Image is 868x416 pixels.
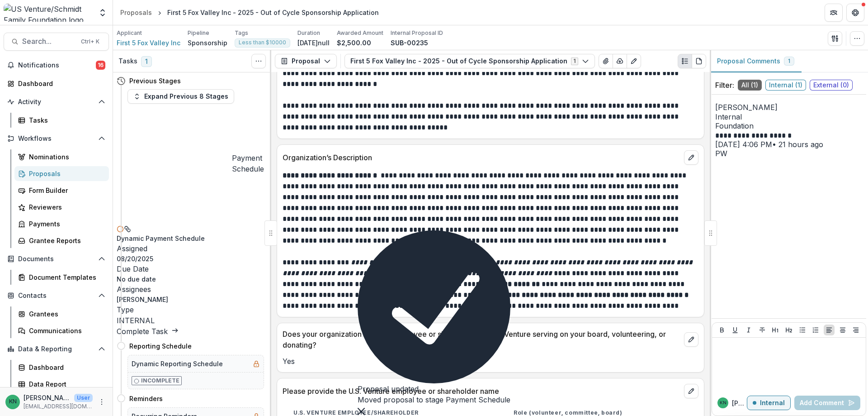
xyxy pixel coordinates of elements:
[4,33,109,51] button: Search...
[794,396,860,410] button: Add Comment
[117,316,155,325] span: INTERNAL
[684,150,698,165] button: edit
[692,54,706,68] button: PDF view
[9,399,17,405] div: Katrina Nelson
[18,345,94,353] span: Data & Reporting
[732,398,747,408] p: [PERSON_NAME]
[29,236,102,245] div: Grantee Reports
[4,58,109,72] button: Notifications16
[747,396,791,410] button: Internal
[29,273,102,282] div: Document Templates
[29,309,102,319] div: Grantees
[783,325,794,335] button: Heading 2
[4,131,109,146] button: Open Workflows
[117,234,264,243] h5: Dynamic Payment Schedule
[117,284,264,295] p: Assignees
[18,98,94,106] span: Activity
[850,325,861,335] button: Align Right
[14,113,109,128] a: Tasks
[715,150,863,157] div: Parker Wolf
[18,62,96,69] span: Notifications
[14,323,109,338] a: Communications
[730,325,741,335] button: Underline
[96,397,107,407] button: More
[14,149,109,164] a: Nominations
[14,377,109,392] a: Data Report
[283,152,680,163] p: Organization’s Description
[29,379,102,389] div: Data Report
[29,186,102,195] div: Form Builder
[188,38,227,48] p: Sponsorship
[14,200,109,215] a: Reviewers
[810,80,853,91] span: External ( 0 )
[124,223,131,234] button: View dependent tasks
[678,54,692,68] button: Plaintext view
[14,360,109,375] a: Dashboard
[14,233,109,248] a: Grantee Reports
[235,29,248,37] p: Tags
[141,56,152,67] span: 1
[4,95,109,109] button: Open Activity
[337,29,383,37] p: Awarded Amount
[599,54,613,68] button: View Attached Files
[129,341,192,351] h4: Reporting Schedule
[29,219,102,229] div: Payments
[717,325,727,335] button: Bold
[117,274,264,284] p: No due date
[337,38,371,48] p: $2,500.00
[14,306,109,321] a: Grantees
[120,8,152,17] div: Proposals
[765,80,806,91] span: Internal ( 1 )
[715,102,863,113] p: [PERSON_NAME]
[24,402,93,411] p: [EMAIL_ADDRESS][DOMAIN_NAME]
[4,4,93,22] img: US Venture/Schmidt Family Foundation logo
[283,386,680,397] p: Please provide the U.S. Venture employee or shareholder name
[715,122,863,130] span: Foundation
[29,115,102,125] div: Tasks
[117,6,382,19] nav: breadcrumb
[29,152,102,162] div: Nominations
[684,384,698,398] button: edit
[4,342,109,356] button: Open Data & Reporting
[344,54,595,68] button: First 5 Fox Valley Inc - 2025 - Out of Cycle Sponsorship Application1
[275,54,337,68] button: Proposal
[239,39,286,46] span: Less than $10000
[117,327,179,336] a: Complete Task
[117,6,156,19] a: Proposals
[4,252,109,266] button: Open Documents
[18,292,94,300] span: Contacts
[837,325,848,335] button: Align Center
[627,54,641,68] button: Edit as form
[29,169,102,178] div: Proposals
[18,79,102,88] div: Dashboard
[74,394,93,402] p: User
[96,4,109,22] button: Open entity switcher
[715,139,863,150] p: [DATE] 4:06 PM • 21 hours ago
[283,356,698,367] p: Yes
[4,288,109,303] button: Open Contacts
[117,38,180,48] a: First 5 Fox Valley Inc
[251,54,266,68] button: Toggle View Cancelled Tasks
[117,295,264,304] p: [PERSON_NAME]
[132,359,223,368] h5: Dynamic Reporting Schedule
[22,37,75,46] span: Search...
[297,38,330,48] p: [DATE]null
[797,325,808,335] button: Bullet List
[824,325,835,335] button: Align Left
[738,80,762,91] span: All ( 1 )
[715,80,734,91] p: Filter:
[18,255,94,263] span: Documents
[757,325,768,335] button: Strike
[167,8,379,17] div: First 5 Fox Valley Inc - 2025 - Out of Cycle Sponsorship Application
[770,325,781,335] button: Heading 1
[117,263,264,274] p: Due Date
[743,325,754,335] button: Italicize
[129,394,163,403] h4: Reminders
[118,57,137,65] h3: Tasks
[29,326,102,335] div: Communications
[232,153,264,174] h4: Payment Schedule
[825,4,843,22] button: Partners
[29,202,102,212] div: Reviewers
[96,61,105,70] span: 16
